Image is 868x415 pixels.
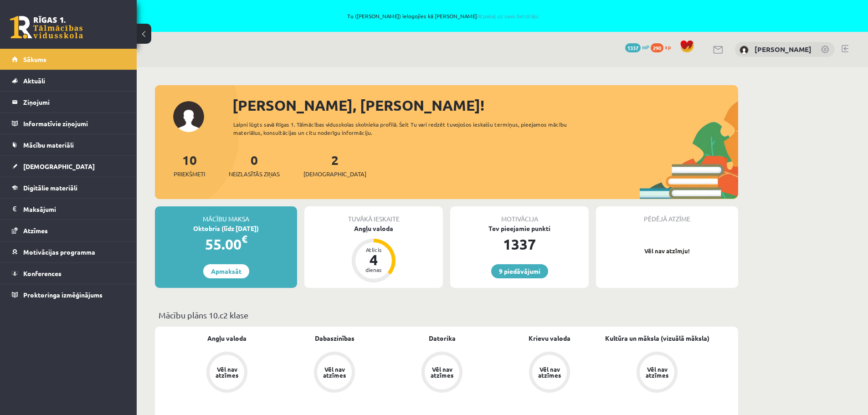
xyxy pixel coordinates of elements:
span: [DEMOGRAPHIC_DATA] [23,162,95,170]
a: Informatīvie ziņojumi [12,113,125,134]
legend: Informatīvie ziņojumi [23,113,125,134]
a: 10Priekšmeti [174,152,205,179]
div: Vēl nav atzīmes [214,366,240,378]
span: Proktoringa izmēģinājums [23,291,103,299]
a: Vēl nav atzīmes [173,352,281,395]
a: Digitālie materiāli [12,177,125,198]
div: Motivācija [450,206,589,224]
a: 290 xp [651,43,675,51]
a: Proktoringa izmēģinājums [12,284,125,305]
span: Digitālie materiāli [23,184,77,192]
a: Dabaszinības [315,333,354,343]
span: Tu ([PERSON_NAME]) ielogojies kā [PERSON_NAME] [105,13,781,19]
div: [PERSON_NAME], [PERSON_NAME]! [232,94,738,116]
a: 1337 mP [625,43,649,51]
div: Oktobris (līdz [DATE]) [155,224,297,233]
div: Vēl nav atzīmes [429,366,455,378]
a: Maksājumi [12,199,125,220]
div: Laipni lūgts savā Rīgas 1. Tālmācības vidusskolas skolnieka profilā. Šeit Tu vari redzēt tuvojošo... [233,120,583,137]
div: 55.00 [155,233,297,255]
a: [PERSON_NAME] [755,45,812,54]
div: dienas [360,267,387,272]
a: Kultūra un māksla (vizuālā māksla) [605,333,709,343]
div: Tuvākā ieskaite [304,206,443,224]
span: Priekšmeti [174,169,205,179]
legend: Ziņojumi [23,92,125,113]
span: € [241,232,247,246]
a: Konferences [12,263,125,284]
span: xp [665,43,671,51]
a: Aktuāli [12,70,125,91]
span: mP [642,43,649,51]
a: Motivācijas programma [12,241,125,262]
span: Motivācijas programma [23,248,95,256]
span: Atzīmes [23,226,48,235]
a: Vēl nav atzīmes [603,352,711,395]
img: Margarita Petruse [740,46,749,55]
div: Mācību maksa [155,206,297,224]
a: Krievu valoda [529,333,570,343]
a: Datorika [429,333,456,343]
div: Pēdējā atzīme [596,206,738,224]
a: Vēl nav atzīmes [388,352,496,395]
a: 9 piedāvājumi [491,264,548,278]
div: Vēl nav atzīmes [322,366,347,378]
div: Angļu valoda [304,224,443,233]
a: [DEMOGRAPHIC_DATA] [12,156,125,177]
legend: Maksājumi [23,199,125,220]
a: Vēl nav atzīmes [496,352,603,395]
a: Ziņojumi [12,92,125,113]
span: 1337 [625,43,641,52]
p: Mācību plāns 10.c2 klase [159,309,734,321]
span: Neizlasītās ziņas [229,169,280,179]
span: 290 [651,43,663,52]
span: Sākums [23,55,46,63]
a: Vēl nav atzīmes [281,352,388,395]
span: Aktuāli [23,77,45,85]
div: Vēl nav atzīmes [644,366,670,378]
div: Vēl nav atzīmes [537,366,562,378]
a: Angļu valoda [207,333,247,343]
span: Mācību materiāli [23,141,74,149]
a: Rīgas 1. Tālmācības vidusskola [10,16,83,39]
p: Vēl nav atzīmju! [601,246,734,256]
div: Atlicis [360,247,387,252]
div: 4 [360,252,387,267]
a: Apmaksāt [203,264,249,278]
a: Sākums [12,49,125,70]
span: Konferences [23,269,62,277]
a: 2[DEMOGRAPHIC_DATA] [303,152,366,179]
div: 1337 [450,233,589,255]
div: Tev pieejamie punkti [450,224,589,233]
a: Angļu valoda Atlicis 4 dienas [304,224,443,284]
span: [DEMOGRAPHIC_DATA] [303,169,366,179]
a: Mācību materiāli [12,134,125,155]
a: Atzīmes [12,220,125,241]
a: Atpakaļ uz savu lietotāju [477,12,539,20]
a: 0Neizlasītās ziņas [229,152,280,179]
